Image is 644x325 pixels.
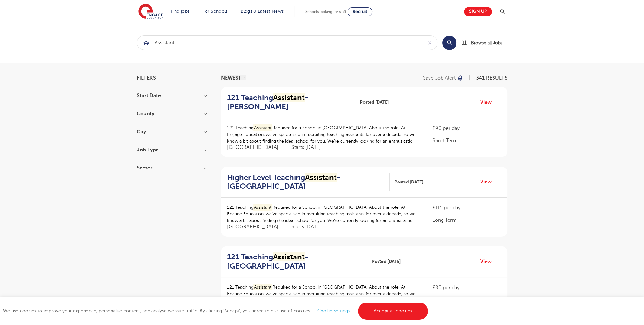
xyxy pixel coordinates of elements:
a: Find jobs [171,9,190,14]
span: Posted [DATE] [372,258,401,265]
a: Recruit [348,7,372,16]
mark: Assistant [273,252,305,261]
span: 341 RESULTS [476,75,507,81]
mark: Assistant [305,173,337,182]
a: Cookie settings [317,309,350,313]
mark: Assistant [253,204,273,211]
p: Starts [DATE] [291,224,321,230]
a: Higher Level TeachingAssistant- [GEOGRAPHIC_DATA] [227,173,390,191]
a: View [480,178,496,186]
h2: 121 Teaching - [GEOGRAPHIC_DATA] [227,252,362,271]
h2: 121 Teaching - [PERSON_NAME] [227,93,350,112]
h3: Job Type [137,147,207,152]
a: 121 TeachingAssistant- [PERSON_NAME] [227,93,355,112]
p: £80 per day [432,284,501,291]
img: Engage Education [138,4,163,20]
mark: Assistant [273,93,305,102]
p: Short Term [432,137,501,144]
span: We use cookies to improve your experience, personalise content, and analyse website traffic. By c... [3,309,430,313]
span: Posted [DATE] [360,99,389,105]
a: Accept all cookies [358,303,428,320]
button: Save job alert [423,75,464,80]
a: Blogs & Latest News [241,9,284,14]
p: Save job alert [423,75,456,80]
a: Sign up [464,7,492,16]
h3: Start Date [137,93,207,98]
span: Browse all Jobs [471,39,502,47]
span: Schools looking for staff [305,10,346,14]
span: Posted [DATE] [394,179,423,185]
p: 121 Teaching Required for a School in [GEOGRAPHIC_DATA] About the role: At Engage Education, we’v... [227,204,420,224]
input: Submit [137,36,423,50]
h2: Higher Level Teaching - [GEOGRAPHIC_DATA] [227,173,385,191]
span: Recruit [353,9,367,14]
a: For Schools [202,9,227,14]
span: [GEOGRAPHIC_DATA] [227,224,285,230]
mark: Assistant [253,284,273,290]
p: 121 Teaching Required for a School in [GEOGRAPHIC_DATA] About the role: At Engage Education, we’v... [227,284,420,304]
p: Long Term [432,296,501,304]
span: Filters [137,75,156,80]
a: 121 TeachingAssistant- [GEOGRAPHIC_DATA] [227,252,367,271]
p: 121 Teaching Required for a School in [GEOGRAPHIC_DATA] About the role: At Engage Education, we’v... [227,124,420,144]
h3: City [137,129,207,134]
p: £90 per day [432,124,501,132]
button: Clear [423,36,437,50]
h3: County [137,111,207,116]
h3: Sector [137,165,207,170]
mark: Assistant [253,124,273,131]
a: View [480,258,496,266]
a: Browse all Jobs [462,39,507,47]
a: View [480,98,496,106]
div: Submit [137,35,437,50]
p: Long Term [432,216,501,224]
span: [GEOGRAPHIC_DATA] [227,144,285,151]
p: £115 per day [432,204,501,212]
p: Starts [DATE] [291,144,321,151]
button: Search [442,36,456,50]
